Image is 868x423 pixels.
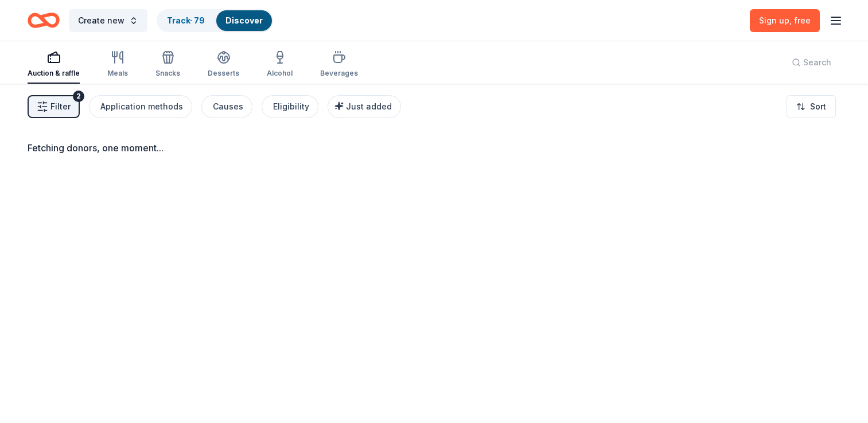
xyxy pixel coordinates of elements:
a: Sign up, free [750,9,820,32]
button: Beverages [320,46,358,84]
button: Auction & raffle [28,46,80,84]
span: Create new [78,14,124,28]
div: Alcohol [267,69,293,78]
button: Sort [787,95,836,118]
button: Desserts [208,46,239,84]
div: Eligibility [273,100,309,113]
button: Meals [107,46,128,84]
div: Causes [213,100,243,113]
div: Beverages [320,69,358,78]
button: Eligibility [262,95,318,118]
a: Discover [225,15,263,25]
button: Snacks [155,46,180,84]
button: Causes [201,95,252,118]
div: Auction & raffle [28,69,80,78]
button: Alcohol [267,46,293,84]
button: Track· 79Discover [157,9,273,32]
button: Filter2 [28,95,80,118]
span: Sort [810,100,826,113]
button: Application methods [89,95,192,118]
a: Home [28,7,60,34]
span: , free [789,15,811,25]
div: Fetching donors, one moment... [28,141,840,155]
button: Just added [328,95,401,118]
button: Create new [69,9,147,32]
div: Snacks [155,69,180,78]
div: 2 [73,91,84,102]
span: Filter [50,100,71,113]
div: Meals [107,69,128,78]
div: Application methods [100,100,183,113]
a: Track· 79 [167,15,205,25]
div: Desserts [208,69,239,78]
span: Just added [346,101,392,111]
span: Sign up [759,15,811,25]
